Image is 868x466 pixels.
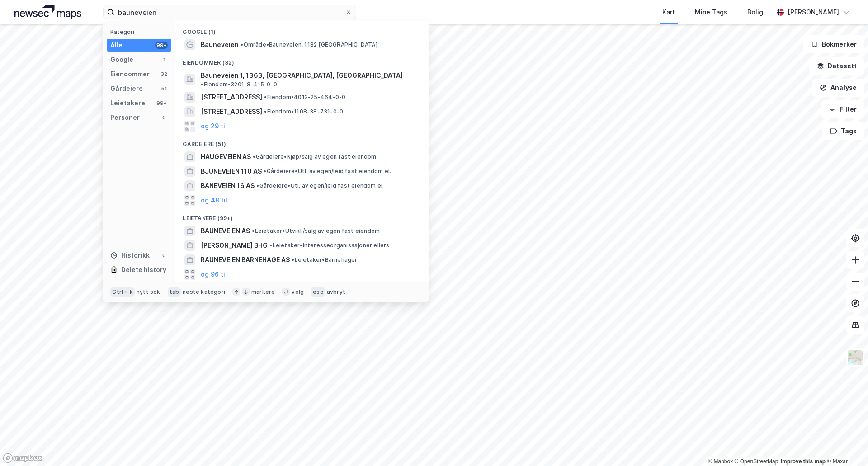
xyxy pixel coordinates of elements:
[110,69,150,80] div: Eiendommer
[110,287,135,297] div: Ctrl + k
[695,7,727,18] div: Mine Tags
[137,288,160,296] div: nytt søk
[264,94,345,101] span: Eiendom • 4012-25-464-0-0
[110,98,145,108] div: Leietakere
[201,269,227,280] button: og 96 til
[155,99,168,107] div: 99+
[253,153,255,160] span: •
[201,70,403,81] span: Bauneveien 1, 1363, [GEOGRAPHIC_DATA], [GEOGRAPHIC_DATA]
[160,114,168,121] div: 0
[747,7,763,18] div: Bolig
[201,166,262,177] span: BJUNEVEIEN 110 AS
[201,106,262,117] span: [STREET_ADDRESS]
[201,226,250,236] span: BAUNEVEIEN AS
[822,122,864,140] button: Tags
[110,83,143,94] div: Gårdeiere
[269,242,272,249] span: •
[252,227,255,234] span: •
[241,41,243,48] span: •
[264,168,266,174] span: •
[160,252,168,259] div: 0
[110,54,133,65] div: Google
[788,7,839,18] div: [PERSON_NAME]
[14,5,81,19] img: logo.a4113a55bc3d86da70a041830d287a7e.svg
[201,39,239,50] span: Bauneveien
[201,81,277,88] span: Eiendom • 3201-8-415-0-0
[252,227,380,235] span: Leietaker • Utvikl./salg av egen fast eiendom
[201,121,227,132] button: og 29 til
[201,81,203,88] span: •
[201,254,290,265] span: RAUNEVEIEN BARNEHAGE AS
[253,153,376,160] span: Gårdeiere • Kjøp/salg av egen fast eiendom
[264,108,343,115] span: Eiendom • 1108-38-731-0-0
[311,287,325,297] div: esc
[168,287,181,297] div: tab
[269,242,389,249] span: Leietaker • Interesseorganisasjoner ellers
[812,79,864,97] button: Analyse
[175,52,429,68] div: Eiendommer (32)
[110,250,150,261] div: Historikk
[110,112,140,123] div: Personer
[662,7,675,18] div: Kart
[256,182,384,189] span: Gårdeiere • Utl. av egen/leid fast eiendom el.
[735,458,778,465] a: OpenStreetMap
[110,40,123,51] div: Alle
[201,92,262,103] span: [STREET_ADDRESS]
[256,182,259,189] span: •
[292,288,304,296] div: velg
[201,240,268,251] span: [PERSON_NAME] BHG
[121,264,166,275] div: Delete history
[292,256,357,264] span: Leietaker • Barnehager
[155,42,168,49] div: 99+
[160,71,168,78] div: 32
[160,85,168,92] div: 51
[114,5,345,19] input: Søk på adresse, matrikkel, gårdeiere, leietakere eller personer
[823,423,868,466] div: Kontrollprogram for chat
[708,458,733,465] a: Mapbox
[201,195,227,206] button: og 48 til
[781,458,826,465] a: Improve this map
[823,423,868,466] iframe: Chat Widget
[3,453,42,463] a: Mapbox homepage
[241,41,377,48] span: Område • Bauneveien, 1182 [GEOGRAPHIC_DATA]
[803,35,864,53] button: Bokmerker
[327,288,345,296] div: avbryt
[251,288,275,296] div: markere
[175,133,429,150] div: Gårdeiere (51)
[264,168,391,175] span: Gårdeiere • Utl. av egen/leid fast eiendom el.
[175,207,429,224] div: Leietakere (99+)
[292,256,294,263] span: •
[183,288,225,296] div: neste kategori
[264,108,267,115] span: •
[809,57,864,75] button: Datasett
[201,151,251,162] span: HAUGEVEIEN AS
[264,94,267,100] span: •
[821,100,864,118] button: Filter
[160,56,168,63] div: 1
[847,349,864,366] img: Z
[175,21,429,38] div: Google (1)
[201,180,255,191] span: BANEVEIEN 16 AS
[110,28,171,35] div: Kategori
